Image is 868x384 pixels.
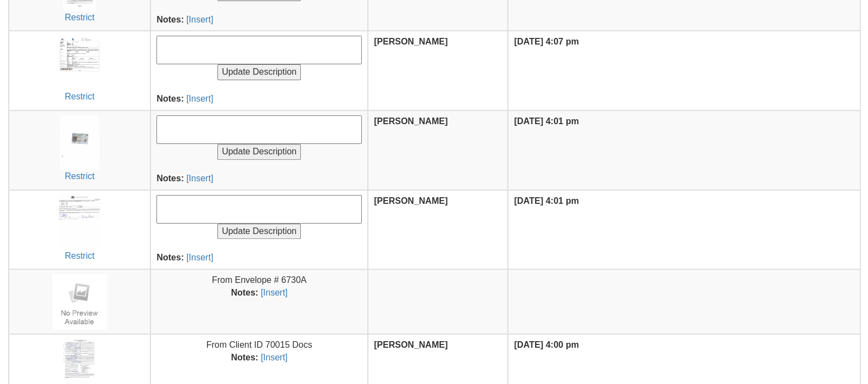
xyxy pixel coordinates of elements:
center: From Client ID 70015 Docs [156,339,362,364]
a: [Insert] [261,353,288,362]
img: uid(148)-4163b2bc-c756-95f8-e55e-0a197524a265.jpg [58,36,100,91]
b: [DATE] 4:07 pm [514,37,579,46]
th: [PERSON_NAME] [368,110,508,190]
img: uid(148)-3bed57f9-928e-60c9-4e9d-d81344983f0d.jpg [60,115,99,170]
a: Restrict [65,13,94,22]
b: Notes: [156,15,184,24]
input: Update Description [217,64,301,80]
center: From Envelope # 6730A [156,274,362,299]
b: Notes: [231,353,259,362]
img: uid(148)-2d5b6fbe-eb46-c884-38a1-582e3876cede.jpg [59,195,101,250]
b: Notes: [156,174,184,183]
input: Update Description [217,224,301,240]
b: Notes: [156,253,184,262]
b: [DATE] 4:00 pm [514,340,579,349]
a: [Insert] [186,15,213,24]
th: [PERSON_NAME] [368,31,508,110]
a: Restrict [65,171,94,181]
a: Restrict [65,251,94,260]
a: Restrict [65,92,94,101]
a: [Insert] [261,288,288,297]
a: [Insert] [186,174,213,183]
th: [PERSON_NAME] [368,190,508,270]
b: Notes: [156,94,184,103]
b: [DATE] 4:01 pm [514,196,579,205]
b: [DATE] 4:01 pm [514,116,579,126]
img: no-preview.jpeg [52,274,107,329]
a: [Insert] [186,94,213,103]
a: [Insert] [186,253,213,262]
b: Notes: [231,288,259,297]
input: Update Description [217,144,301,160]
